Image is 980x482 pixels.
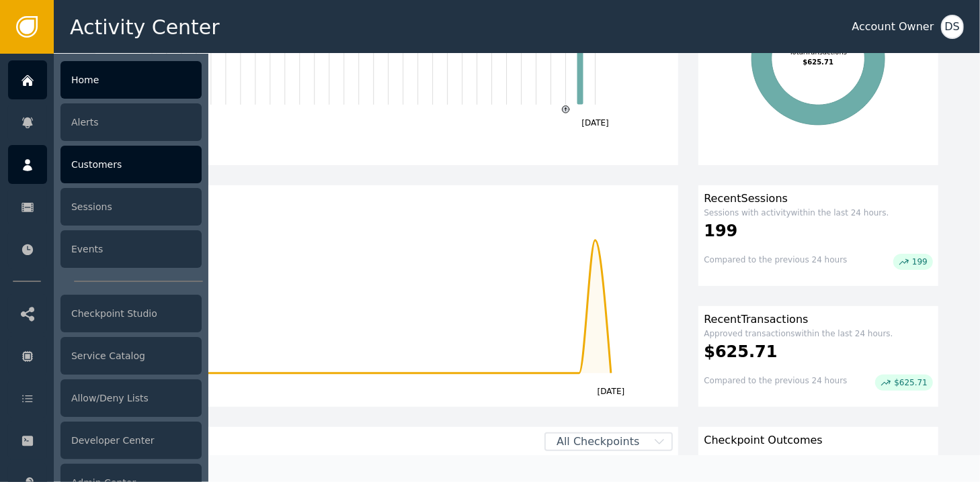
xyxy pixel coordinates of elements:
div: Approved transactions within the last 24 hours. [704,328,933,340]
div: Sessions [60,188,202,226]
div: Recent Transactions [704,311,933,328]
div: Events [60,230,202,268]
div: Account Owner [852,19,934,35]
div: Checkpoint Studio [60,295,202,332]
button: DS [941,15,964,39]
a: Customers [8,145,202,184]
span: 199 [912,255,928,269]
a: Events [8,230,202,269]
tspan: $625.71 [803,58,834,66]
div: Allow/Deny Lists [60,379,202,417]
div: Compared to the previous 24 hours [704,254,847,270]
a: Service Catalog [8,336,202,375]
div: 199 [704,219,933,243]
a: Checkpoint Studio [8,294,202,333]
a: Sessions [8,187,202,226]
div: Home [60,61,202,99]
a: Alerts [8,103,202,142]
span: Checkpoint Outcomes [704,432,822,448]
div: Alerts [60,103,202,141]
a: Developer Center [8,421,202,460]
div: Developer Center [60,422,202,459]
text: [DATE] [598,387,625,396]
div: Customers [101,191,673,207]
span: All Checkpoints [546,434,650,450]
div: Compared to the previous 24 hours [704,375,847,391]
div: Customers [60,146,202,183]
div: Sessions with activity within the last 24 hours. [704,207,933,219]
a: Home [8,60,202,99]
span: Activity Center [70,12,220,42]
a: Allow/Deny Lists [8,379,202,418]
div: Service Catalog [60,337,202,375]
div: $625.71 [704,340,933,364]
text: [DATE] [582,118,610,128]
span: $625.71 [894,376,928,389]
div: Recent Sessions [704,191,933,207]
rect: Transaction2025-08-12 [577,34,583,104]
button: All Checkpoints [544,432,673,451]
